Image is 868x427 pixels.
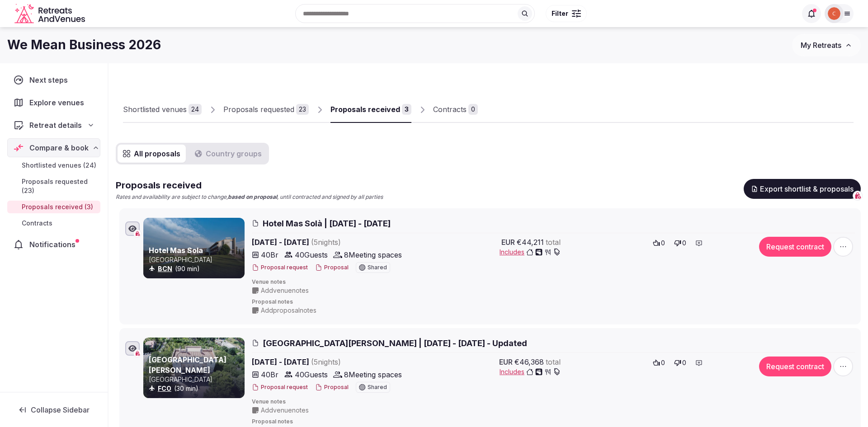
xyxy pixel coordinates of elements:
span: Collapse Sidebar [31,405,90,414]
div: (90 min) [149,264,243,273]
button: Includes [500,367,561,376]
span: [DATE] - [DATE] [252,357,411,367]
span: Proposals received (3) [22,202,93,211]
p: [GEOGRAPHIC_DATA] [149,255,243,264]
a: Proposals received (3) [7,201,100,213]
span: [DATE] - [DATE] [252,237,411,248]
span: 40 Guests [295,369,328,380]
img: Catalina [828,7,840,20]
a: Proposals requested23 [223,97,309,123]
span: total [546,237,561,248]
button: Proposal request [252,264,308,272]
a: BCN [158,265,172,272]
span: 0 [682,239,686,248]
a: Explore venues [7,93,100,112]
button: Country groups [189,145,267,163]
span: Shared [368,265,387,270]
span: Proposal notes [252,298,855,306]
button: 0 [650,357,668,369]
span: My Retreats [801,41,841,50]
a: [GEOGRAPHIC_DATA][PERSON_NAME] [149,355,226,374]
span: Venue notes [252,278,855,286]
div: (30 min) [149,384,243,393]
button: Proposal [315,264,349,272]
span: Proposal notes [252,418,855,426]
div: 23 [296,104,309,115]
a: Proposals received3 [330,97,411,123]
span: 0 [661,358,665,367]
span: Next steps [29,75,71,85]
div: 3 [402,104,411,115]
span: Add proposal notes [261,306,316,315]
span: Filter [552,9,568,18]
span: Explore venues [29,97,88,108]
button: Filter [546,5,587,22]
span: €46,368 [514,357,544,367]
a: Proposals requested (23) [7,175,100,197]
button: Collapse Sidebar [7,400,100,420]
button: Request contract [759,237,831,257]
span: total [546,357,561,367]
span: 0 [661,239,665,248]
p: [GEOGRAPHIC_DATA] [149,375,243,384]
a: Notifications [7,235,100,254]
span: 0 [682,358,686,367]
div: 0 [468,104,478,115]
span: Add venue notes [261,406,309,415]
a: FCO [158,385,171,392]
span: [GEOGRAPHIC_DATA][PERSON_NAME] | [DATE] - [DATE] - Updated [263,338,527,349]
button: Includes [500,248,561,257]
a: Contracts0 [433,97,478,123]
button: Export shortlist & proposals [744,179,861,199]
a: Shortlisted venues24 [123,97,202,123]
div: Contracts [433,104,467,115]
button: Request contract [759,357,831,376]
button: All proposals [118,145,186,163]
span: Retreat details [29,120,82,131]
span: 40 Guests [295,249,328,260]
h2: Proposals received [116,179,383,192]
button: 0 [671,357,689,369]
div: Proposals requested [223,104,294,115]
a: Next steps [7,70,100,89]
span: Hotel Mas Solà | [DATE] - [DATE] [263,218,391,229]
span: Notifications [29,239,79,250]
span: ( 5 night s ) [311,238,341,247]
a: Contracts [7,217,100,230]
div: Proposals received [330,104,400,115]
a: Shortlisted venues (24) [7,159,100,172]
div: 24 [189,104,202,115]
span: Venue notes [252,398,855,406]
button: My Retreats [792,34,861,56]
div: Shortlisted venues [123,104,187,115]
span: EUR [501,237,515,248]
span: EUR [499,357,513,367]
h1: We Mean Business 2026 [7,36,161,54]
span: Shortlisted venues (24) [22,161,96,170]
svg: Retreats and Venues company logo [14,4,87,24]
span: Contracts [22,219,52,228]
span: Proposals requested (23) [22,177,97,195]
strong: based on proposal [228,193,277,200]
span: €44,211 [517,237,544,248]
p: Rates and availability are subject to change, , until contracted and signed by all parties [116,193,383,201]
span: Compare & book [29,142,89,153]
a: Visit the homepage [14,4,87,24]
button: 0 [671,237,689,249]
button: Proposal [315,384,349,391]
button: 0 [650,237,668,249]
span: 8 Meeting spaces [344,249,402,260]
span: Shared [368,385,387,390]
span: 40 Br [261,369,278,380]
span: 8 Meeting spaces [344,369,402,380]
span: 40 Br [261,249,278,260]
button: Proposal request [252,384,308,391]
span: Add venue notes [261,286,309,295]
a: Hotel Mas Sola [149,246,203,255]
span: ( 5 night s ) [311,357,341,366]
